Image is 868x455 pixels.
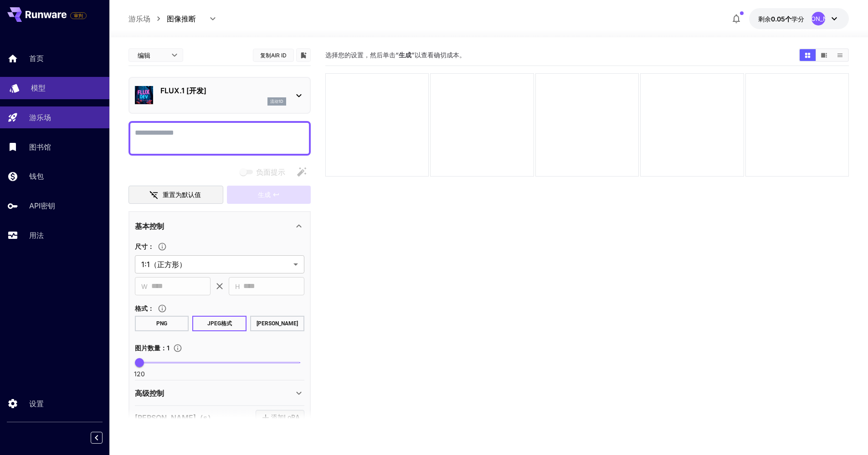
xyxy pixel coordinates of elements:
a: 游乐场 [128,13,150,24]
b: 生成 [399,51,411,59]
span: H [235,281,240,292]
p: FLUX.1 [开发] [160,85,286,96]
button: 在视频视图中显示图像 [816,49,832,61]
span: 审判 [71,12,86,19]
button: [PERSON_NAME] [250,316,304,331]
button: 为输出图像选择文件格式。 [154,304,170,313]
div: 基本控制 [135,215,304,237]
button: 复制AIR ID [253,49,294,62]
span: 剩余 [758,15,771,23]
div: 高级控制 [135,382,304,404]
button: JPEG格式 [192,316,247,331]
p: 用法 [29,230,44,241]
button: 指定在单个请求中生成多少张图片。每个图像生成都将单独收费。 [169,344,186,353]
div: Collapse sidebar [98,430,109,446]
span: 选择您的设置，然后单击“ ”以查看确切成本。 [325,51,466,59]
div: [PERSON_NAME] [812,12,825,25]
span: Negative prompts are not compatible with the selected model. [238,166,293,177]
p: 图书馆 [29,142,51,152]
span: 120 [134,369,145,379]
span: 0.05个 [771,15,791,23]
span: 添加您的支付卡以启用完整的平台功能。 [70,10,87,21]
p: 模型 [31,82,46,93]
p: 基本控制 [135,221,164,232]
div: 0.05美元 [758,14,804,24]
span: 负面提示 [256,167,285,177]
div: FLUX.1 [开发]流动1D [135,81,304,109]
nav: 面包屑导航 [128,13,167,24]
span: W [141,281,148,292]
p: 高级控制 [135,388,164,399]
button: 在列表视图中显示图像 [832,49,848,61]
button: 添加到图书馆 [299,50,308,61]
p: API密钥 [29,200,55,211]
span: 图像推断 [167,13,207,24]
span: 学分 [791,15,804,23]
span: 编辑 [138,51,166,60]
button: 0.05美元[PERSON_NAME] [749,8,849,29]
button: 在网格视图中显示图像 [800,49,816,61]
span: 尺寸 ： [135,243,154,250]
span: 图片数量 ：1 [135,344,169,352]
div: 在网格视图中显示图像在视频视图中显示图像在列表视图中显示图像 [799,48,849,62]
p: 首页 [29,53,44,64]
span: 格式 ： [135,304,154,312]
button: 通过以像素为单位指定其宽度和高度来调整生成图像的尺寸，或从预定义的选项中进行选择。图像尺寸必须是64的倍数（例如，512x512，1024x768）。 [154,242,170,251]
span: 1:1（正方形） [141,259,290,270]
p: 流动1D [270,98,283,105]
button: PNG [135,316,189,331]
button: Collapse sidebar [91,432,103,444]
p: 游乐场 [29,112,51,123]
p: 设置 [29,398,44,409]
p: 钱包 [29,171,44,182]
